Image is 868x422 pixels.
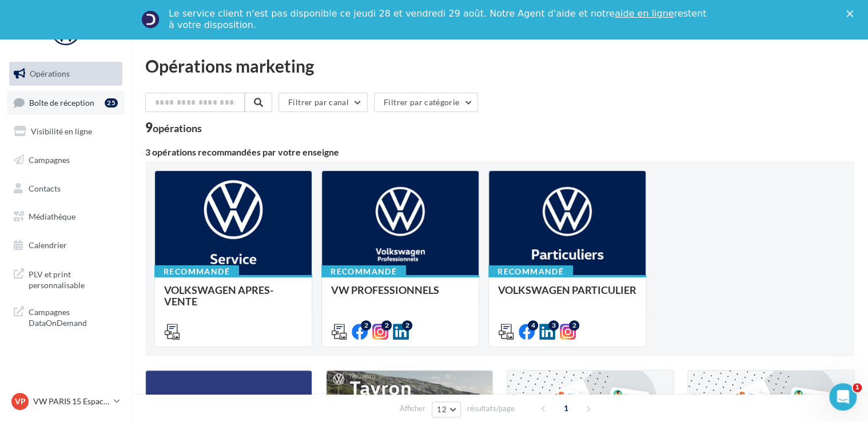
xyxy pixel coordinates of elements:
span: 12 [437,405,447,414]
div: 4 [528,320,538,331]
iframe: Intercom live chat [829,383,857,411]
span: Visibilité en ligne [31,126,92,136]
div: 9 [145,121,202,134]
span: Boîte de réception [29,97,94,107]
button: Filtrer par canal [278,93,368,112]
img: Profile image for Service-Client [141,10,160,29]
span: PLV et print personnalisable [29,266,118,291]
span: VOLKSWAGEN APRES-VENTE [164,284,273,308]
span: VOLKSWAGEN PARTICULIER [498,284,636,296]
div: 3 [548,320,559,331]
span: Campagnes DataOnDemand [29,304,118,329]
a: Boîte de réception25 [7,90,125,115]
span: Contacts [29,183,61,193]
span: Calendrier [29,240,67,250]
a: PLV et print personnalisable [7,262,125,296]
a: VP VW PARIS 15 Espace Suffren [9,391,122,412]
div: opérations [153,123,202,133]
span: 1 [557,399,575,417]
div: 2 [402,320,412,331]
div: Opérations marketing [145,57,854,74]
div: 2 [381,320,392,331]
a: Contacts [7,177,125,201]
span: Médiathèque [29,212,75,221]
div: 25 [105,98,118,108]
a: Médiathèque [7,205,125,229]
span: Afficher [400,403,425,414]
span: VP [15,396,26,407]
a: Opérations [7,62,125,86]
span: résultats/page [467,403,515,414]
div: 2 [361,320,371,331]
a: aide en ligne [615,8,674,19]
a: Campagnes DataOnDemand [7,300,125,333]
a: Visibilité en ligne [7,120,125,144]
div: 3 opérations recommandées par votre enseigne [145,148,854,157]
button: 12 [432,401,461,417]
span: 1 [853,383,862,392]
div: 2 [569,320,579,331]
div: Recommandé [488,265,573,278]
button: Filtrer par catégorie [374,93,478,112]
div: Recommandé [321,265,406,278]
a: Calendrier [7,233,125,257]
div: Le service client n'est pas disponible ce jeudi 28 et vendredi 29 août. Notre Agent d'aide et not... [169,8,708,31]
span: VW PROFESSIONNELS [331,284,439,296]
span: Campagnes [29,155,70,165]
div: Fermer [846,10,858,17]
p: VW PARIS 15 Espace Suffren [33,396,109,407]
span: Opérations [30,69,70,78]
a: Campagnes [7,148,125,172]
div: Recommandé [154,265,239,278]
